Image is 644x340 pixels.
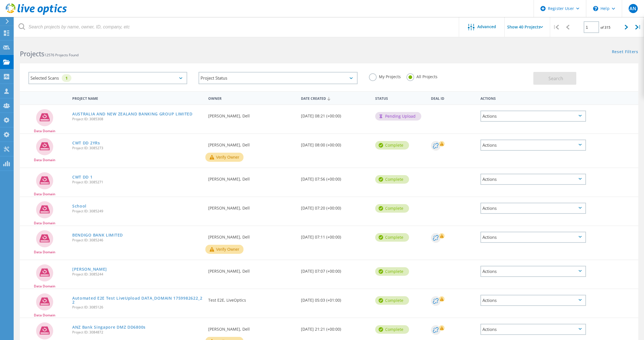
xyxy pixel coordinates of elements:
[298,134,372,153] div: [DATE] 08:00 (+00:00)
[480,140,586,151] div: Actions
[205,168,298,187] div: [PERSON_NAME], Dell
[72,146,203,150] span: Project ID: 3085273
[72,239,203,242] span: Project ID: 3085246
[205,153,243,162] button: Verify Owner
[375,296,409,305] div: Complete
[369,73,401,79] label: My Projects
[72,117,203,121] span: Project ID: 3085308
[375,141,409,150] div: Complete
[480,174,586,185] div: Actions
[375,325,409,334] div: Complete
[375,233,409,242] div: Complete
[480,324,586,335] div: Actions
[406,73,437,79] label: All Projects
[375,175,409,184] div: Complete
[205,245,243,254] button: Verify Owner
[480,266,586,277] div: Actions
[34,192,55,196] span: Data Domain
[72,306,203,309] span: Project ID: 3085126
[28,72,187,84] div: Selected Scans
[205,93,298,103] div: Owner
[600,25,610,30] span: of 315
[72,331,203,334] span: Project ID: 3084872
[533,72,576,85] button: Search
[44,53,79,57] span: 12576 Projects Found
[20,49,44,58] b: Projects
[199,72,357,84] div: Project Status
[72,112,193,116] a: AUSTRALIA AND NEW ZEALAND BANKING GROUP LIMITED
[375,204,409,213] div: Complete
[205,134,298,153] div: [PERSON_NAME], Dell
[612,50,638,55] a: Reset Filters
[298,226,372,245] div: [DATE] 07:11 (+00:00)
[548,75,563,82] span: Search
[550,17,562,37] div: |
[478,93,589,103] div: Actions
[477,25,496,29] span: Advanced
[34,129,55,133] span: Data Domain
[205,318,298,337] div: [PERSON_NAME], Dell
[298,260,372,279] div: [DATE] 07:07 (+00:00)
[375,112,421,121] div: Pending Upload
[632,17,644,37] div: |
[72,296,203,304] a: Automated E2E Test LiveUpload DATA_DOMAIN 1759982622_22
[593,6,598,11] svg: \n
[372,93,428,103] div: Status
[298,289,372,308] div: [DATE] 05:03 (+01:00)
[205,260,298,279] div: [PERSON_NAME], Dell
[298,168,372,187] div: [DATE] 07:56 (+00:00)
[298,197,372,216] div: [DATE] 07:20 (+00:00)
[205,105,298,124] div: [PERSON_NAME], Dell
[205,197,298,216] div: [PERSON_NAME], Dell
[72,204,86,208] a: School
[480,111,586,122] div: Actions
[62,74,71,82] div: 1
[298,105,372,124] div: [DATE] 08:21 (+00:00)
[72,141,100,145] a: CWT DD 2YRs
[72,267,107,271] a: [PERSON_NAME]
[375,267,409,276] div: Complete
[480,203,586,214] div: Actions
[428,93,478,103] div: Deal Id
[72,325,146,329] a: ANZ Bank Singapore DMZ DD6800s
[72,175,93,179] a: CWT DD 1
[72,210,203,213] span: Project ID: 3085249
[69,93,205,103] div: Project Name
[72,233,123,237] a: BENDIGO BANK LIMITED
[34,158,55,162] span: Data Domain
[298,318,372,337] div: [DATE] 21:21 (+00:00)
[72,181,203,184] span: Project ID: 3085271
[298,93,372,103] div: Date Created
[34,250,55,254] span: Data Domain
[72,273,203,276] span: Project ID: 3085244
[6,12,67,16] a: Live Optics Dashboard
[34,221,55,225] span: Data Domain
[205,289,298,308] div: Test E2E, LiveOptics
[205,226,298,245] div: [PERSON_NAME], Dell
[14,17,459,37] input: Search projects by name, owner, ID, company, etc
[480,232,586,243] div: Actions
[480,295,586,306] div: Actions
[34,314,55,317] span: Data Domain
[34,285,55,288] span: Data Domain
[629,6,636,11] span: AN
